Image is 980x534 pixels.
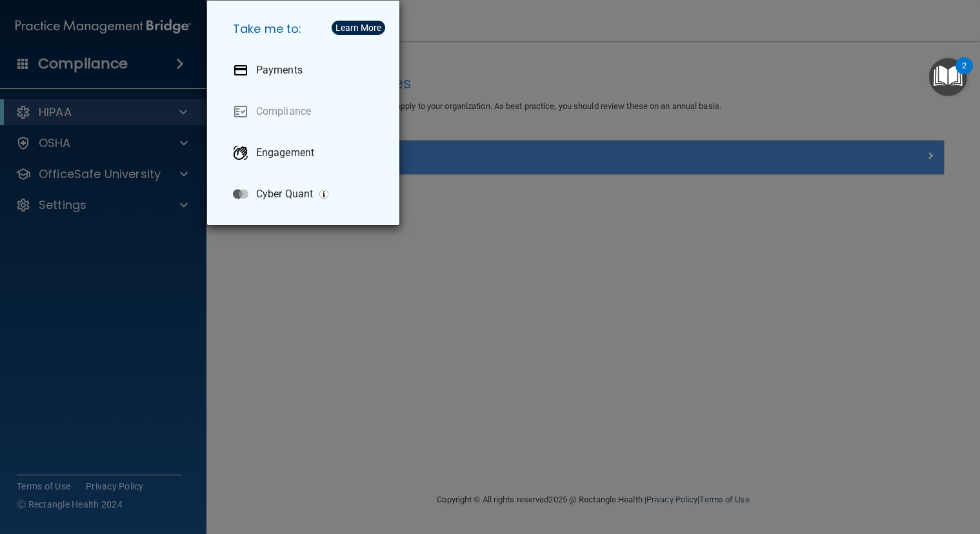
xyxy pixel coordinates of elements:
[223,135,389,171] a: Engagement
[915,445,965,494] iframe: Drift Widget Chat Controller
[256,146,314,159] p: Engagement
[335,23,381,32] div: Learn More
[223,11,389,47] h5: Take me to:
[256,188,313,201] p: Cyber Quant
[929,58,967,96] button: Open Resource Center, 2 new notifications
[962,66,966,83] div: 2
[223,176,389,212] a: Cyber Quant
[223,52,389,88] a: Payments
[256,64,303,77] p: Payments
[223,94,389,130] a: Compliance
[332,21,385,35] button: Learn More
